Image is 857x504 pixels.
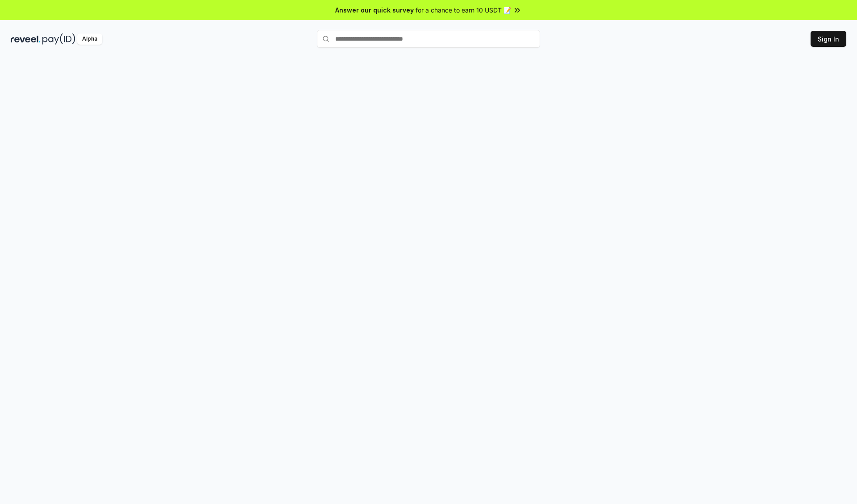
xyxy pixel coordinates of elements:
span: Answer our quick survey [335,5,414,15]
span: for a chance to earn 10 USDT 📝 [416,5,511,15]
img: reveel_dark [11,33,41,45]
button: Sign In [811,31,846,47]
img: pay_id [42,33,75,45]
div: Alpha [77,33,102,45]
